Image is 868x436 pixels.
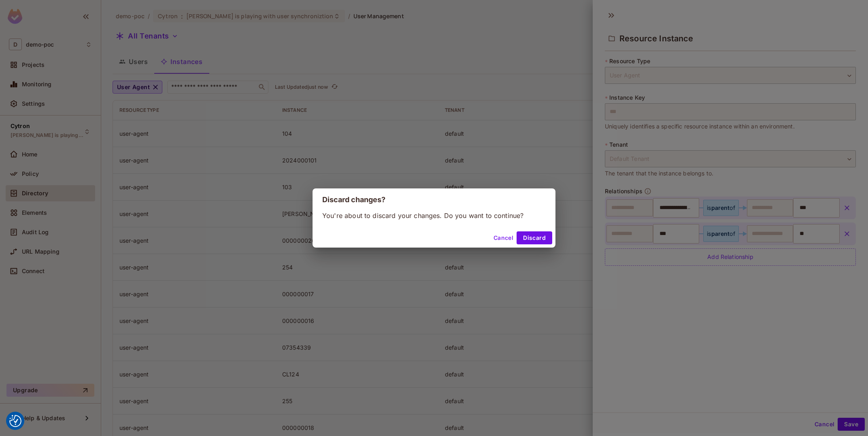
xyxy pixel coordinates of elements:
[9,415,21,427] img: Revisit consent button
[517,231,552,244] button: Discard
[490,231,517,244] button: Cancel
[9,415,21,427] button: Consent Preferences
[313,188,555,211] h2: Discard changes?
[322,211,546,220] p: You're about to discard your changes. Do you want to continue?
